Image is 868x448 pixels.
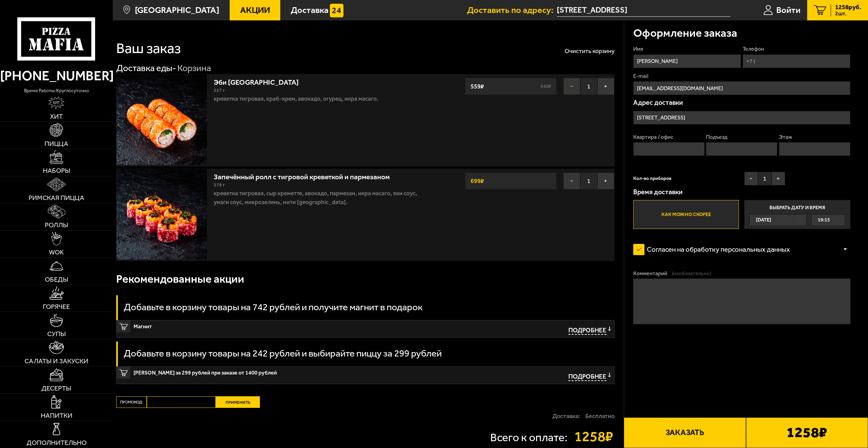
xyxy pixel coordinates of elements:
span: Акции [240,6,270,15]
span: Подробнее [568,327,606,335]
span: [PERSON_NAME] за 299 рублей при заказе от 1400 рублей [134,367,432,376]
span: Напитки [41,412,72,419]
h3: Рекомендованные акции [116,273,244,284]
span: Горячее [43,303,70,310]
span: Магнит [134,320,432,329]
span: Салаты и закуски [24,358,88,365]
span: Римская пицца [29,195,84,201]
p: креветка тигровая, Сыр креметте, авокадо, пармезан, икра масаго, яки соус, унаги соус, микрозелен... [214,189,430,207]
strong: Бесплатно [585,413,615,419]
button: Подробнее [568,327,611,335]
div: Корзина [177,62,211,74]
button: Подробнее [568,373,611,381]
button: + [597,172,614,189]
span: 227 г [214,87,225,93]
p: креветка тигровая, краб-крем, авокадо, огурец, икра масаго. [214,94,430,103]
h1: Ваш заказ [116,41,181,56]
span: 1 [580,78,597,95]
input: Ваш адрес доставки [557,4,730,17]
span: Кол-во приборов [633,176,671,181]
b: 1258 ₽ [786,425,827,440]
span: Десерты [41,385,71,392]
h3: Добавьте в корзину товары на 742 рублей и получите магнит в подарок [124,302,423,312]
p: Адрес доставки [633,99,850,106]
span: Гражданский проспект, 108к1 [557,4,730,17]
span: 1258 руб. [835,4,861,11]
span: Дополнительно [26,439,87,446]
span: Роллы [45,222,68,229]
span: Доставить по адресу: [467,6,557,15]
label: Промокод: [116,396,147,408]
h3: Оформление заказа [633,27,737,38]
button: + [772,172,785,185]
h3: Добавьте в корзину товары на 242 рублей и выбирайте пиццу за 299 рублей [124,349,442,358]
label: Телефон [743,45,850,53]
span: Хит [50,113,63,120]
label: Этаж [779,133,850,141]
label: Квартира / офис [633,133,705,141]
p: Время доставки [633,189,850,196]
label: E-mail [633,72,850,80]
span: [DATE] [756,215,771,225]
span: WOK [49,249,64,256]
label: Подъезд [706,133,777,141]
p: Доставка: [552,413,580,419]
a: Запечённый ролл с тигровой креветкой и пармезаном [214,170,399,181]
span: Обеды [45,276,68,283]
label: Имя [633,45,741,53]
strong: 1258 ₽ [574,429,615,444]
strong: 559 ₽ [469,80,486,93]
button: − [744,172,758,185]
label: Согласен на обработку персональных данных [633,240,799,259]
span: Войти [776,6,800,15]
button: + [597,78,614,95]
button: Очистить корзину [565,48,615,54]
a: Доставка еды- [116,63,176,73]
input: @ [633,81,850,95]
label: Как можно скорее [633,200,739,229]
button: Применить [216,396,260,408]
s: 640 ₽ [539,84,553,89]
span: Подробнее [568,373,606,381]
span: Супы [47,331,66,337]
span: 1 [580,172,597,189]
p: Всего к оплате: [490,432,567,443]
label: Комментарий [633,270,850,277]
a: Эби [GEOGRAPHIC_DATA] [214,75,308,86]
button: Заказать [624,417,746,448]
span: 1 [758,172,772,185]
span: (необязательно) [672,270,711,277]
span: 19:15 [818,215,830,225]
span: Наборы [43,167,70,174]
button: − [563,172,580,189]
button: − [563,78,580,95]
span: Доставка [291,6,329,15]
span: 278 г [214,182,225,188]
span: 2 шт. [835,11,861,16]
strong: 699 ₽ [469,175,486,187]
img: 15daf4d41897b9f0e9f617042186c801.svg [330,4,343,17]
label: Выбрать дату и время [744,200,850,229]
input: +7 ( [743,54,850,68]
span: [GEOGRAPHIC_DATA] [135,6,219,15]
span: Пицца [45,140,68,147]
input: Имя [633,54,741,68]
